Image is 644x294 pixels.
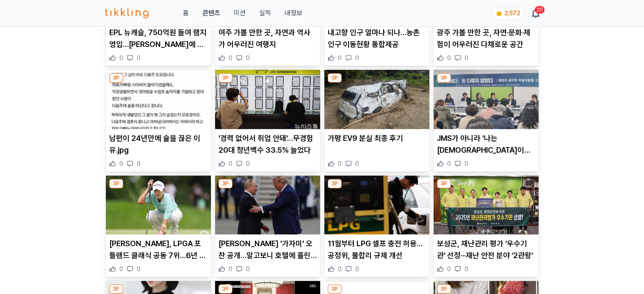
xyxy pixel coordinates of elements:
p: 가평 EV9 분실 최종 후기 [328,132,426,144]
span: 0 [464,54,468,62]
div: 3P 11월부터 LPG 셀프 충전 허용…공정위, 불합리 규제 개선 11월부터 LPG 셀프 충전 허용…공정위, 불합리 규제 개선 0 0 [324,175,430,278]
a: 실적 [259,8,271,18]
div: 3P [218,179,232,188]
span: 0 [338,159,342,168]
div: 20 [535,6,544,14]
img: 박성현, LPGA 포틀랜드 클래식 공동 7위…6년 만에 톱10 [106,176,211,235]
span: 0 [246,265,250,273]
button: 미션 [233,8,245,18]
div: 3P [437,179,451,188]
a: 내정보 [284,8,302,18]
div: 3P [218,73,232,82]
div: 3P [328,73,342,82]
div: 3P 남편이 24년만에 술을 끊은 이유.jpg 남편이 24년만에 술을 끊은 이유.jpg 0 0 [105,69,211,172]
span: 0 [137,54,141,62]
span: 0 [447,159,451,168]
p: 여주 가볼 만한 곳, 자연과 역사가 어우러진 여행지 [218,27,317,50]
p: [PERSON_NAME] '가자미' 오찬 공개…알고보니 호텔에 흘린 美국무부 문건 [218,238,317,261]
p: [PERSON_NAME], LPGA 포틀랜드 클래식 공동 7위…6년 만에 톱10 [109,238,207,261]
span: 0 [355,54,359,62]
img: 보성군, 재난관리 평가 ‘우수기관’ 선정···재난 안전 분야 ‘2관왕’ [434,176,539,235]
p: JMS가 아니라 '나는 [DEMOGRAPHIC_DATA]이다' 제작진을 비난한 여성 단체 [437,132,535,156]
img: 남편이 24년만에 술을 끊은 이유.jpg [106,70,211,129]
img: '경력 없어서 취업 안돼'…무경험 20대 청년백수 33.5% 늘었다 [215,70,320,129]
p: 11월부터 LPG 셀프 충전 허용…공정위, 불합리 규제 개선 [328,238,426,261]
div: 3P [218,284,232,294]
div: 3P [109,73,123,82]
div: 3P 트럼프-푸틴 '가자미' 오찬 공개…알고보니 호텔에 흘린 美국무부 문건 [PERSON_NAME] '가자미' 오찬 공개…알고보니 호텔에 흘린 美국무부 문건 0 0 [215,175,321,278]
div: 3P 박성현, LPGA 포틀랜드 클래식 공동 7위…6년 만에 톱10 [PERSON_NAME], LPGA 포틀랜드 클래식 공동 7위…6년 만에 톱10 0 0 [105,175,211,278]
div: 3P [437,73,451,82]
span: 0 [464,265,468,273]
p: 보성군, 재난관리 평가 ‘우수기관’ 선정···재난 안전 분야 ‘2관왕’ [437,238,535,261]
a: 콘텐츠 [202,8,220,18]
a: 20 [532,8,539,18]
div: 3P '경력 없어서 취업 안돼'…무경험 20대 청년백수 33.5% 늘었다 '경력 없어서 취업 안돼'…무경험 20대 청년백수 33.5% 늘었다 0 0 [215,69,321,172]
div: 3P 보성군, 재난관리 평가 ‘우수기관’ 선정···재난 안전 분야 ‘2관왕’ 보성군, 재난관리 평가 ‘우수기관’ 선정···재난 안전 분야 ‘2관왕’ 0 0 [433,175,539,278]
span: 0 [246,54,250,62]
span: 0 [119,265,123,273]
a: coin 2,572 [492,7,522,19]
p: 광주 가볼 만한 곳, 자연·문화·체험이 어우러진 다채로운 공간 [437,27,535,50]
p: EPL 뉴캐슬, 750억원 들여 램지 영입…[PERSON_NAME]에 악영향 우려 [109,27,207,50]
span: 2,572 [504,10,520,16]
span: 0 [119,54,123,62]
div: 3P JMS가 아니라 '나는 신이다' 제작진을 비난한 여성 단체 JMS가 아니라 '나는 [DEMOGRAPHIC_DATA]이다' 제작진을 비난한 여성 단체 0 0 [433,69,539,172]
div: 3P [328,179,342,188]
p: 내고향 인구 얼마나 되나…농촌인구 이동현황 통합제공 [328,27,426,50]
span: 0 [355,159,359,168]
a: 홈 [182,8,188,18]
span: 0 [355,265,359,273]
p: 남편이 24년만에 술을 끊은 이유.jpg [109,132,207,156]
span: 0 [338,265,342,273]
img: coin [496,10,503,17]
span: 0 [246,159,250,168]
div: 3P [109,284,123,294]
img: 티끌링 [105,8,149,18]
span: 0 [137,265,141,273]
img: 11월부터 LPG 셀프 충전 허용…공정위, 불합리 규제 개선 [324,176,429,235]
span: 0 [229,265,232,273]
span: 0 [137,159,141,168]
span: 0 [229,54,232,62]
div: 3P [328,284,342,294]
div: 3P 가평 EV9 분실 최종 후기 가평 EV9 분실 최종 후기 0 0 [324,69,430,172]
span: 0 [119,159,123,168]
span: 0 [338,54,342,62]
span: 0 [447,54,451,62]
span: 0 [447,265,451,273]
div: 3P [109,179,123,188]
img: 가평 EV9 분실 최종 후기 [324,70,429,129]
p: '경력 없어서 취업 안돼'…무경험 20대 청년백수 33.5% 늘었다 [218,132,317,156]
img: 트럼프-푸틴 '가자미' 오찬 공개…알고보니 호텔에 흘린 美국무부 문건 [215,176,320,235]
img: JMS가 아니라 '나는 신이다' 제작진을 비난한 여성 단체 [434,70,539,129]
span: 0 [229,159,232,168]
span: 0 [464,159,468,168]
div: 3P [437,284,451,294]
